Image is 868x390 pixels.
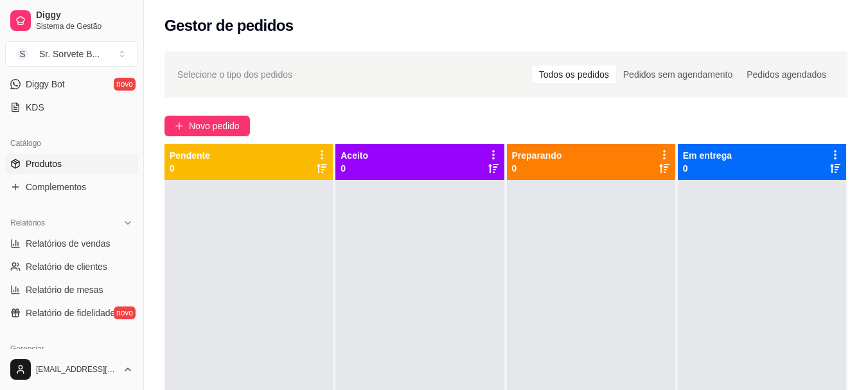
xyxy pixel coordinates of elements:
[10,218,45,228] span: Relatórios
[683,162,732,175] p: 0
[5,133,138,154] div: Catálogo
[5,97,138,118] a: KDS
[5,339,138,359] div: Gerenciar
[341,149,368,162] p: Aceito
[512,162,562,175] p: 0
[5,74,138,94] a: Diggy Botnovo
[175,121,184,130] span: plus
[740,66,833,84] div: Pedidos agendados
[26,283,103,296] span: Relatório de mesas
[26,306,115,319] span: Relatório de fidelidade
[16,48,29,60] span: S
[177,67,292,82] span: Selecione o tipo dos pedidos
[616,66,740,84] div: Pedidos sem agendamento
[170,149,210,162] p: Pendente
[683,149,732,162] p: Em entrega
[36,21,133,31] span: Sistema de Gestão
[164,116,250,136] button: Novo pedido
[39,48,100,60] div: Sr. Sorvete B ...
[26,101,44,114] span: KDS
[5,177,138,197] a: Complementos
[36,364,118,375] span: [EMAIL_ADDRESS][DOMAIN_NAME]
[532,66,616,84] div: Todos os pedidos
[26,181,86,193] span: Complementos
[170,162,210,175] p: 0
[5,233,138,254] a: Relatórios de vendas
[512,149,562,162] p: Preparando
[26,260,107,273] span: Relatório de clientes
[5,41,138,67] button: Select a team
[5,5,138,36] a: DiggySistema de Gestão
[36,10,133,21] span: Diggy
[164,15,294,36] h2: Gestor de pedidos
[26,157,62,170] span: Produtos
[5,354,138,385] button: [EMAIL_ADDRESS][DOMAIN_NAME]
[5,256,138,277] a: Relatório de clientes
[5,279,138,300] a: Relatório de mesas
[5,154,138,174] a: Produtos
[5,303,138,323] a: Relatório de fidelidadenovo
[26,237,111,250] span: Relatórios de vendas
[26,78,65,91] span: Diggy Bot
[341,162,368,175] p: 0
[189,119,240,133] span: Novo pedido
